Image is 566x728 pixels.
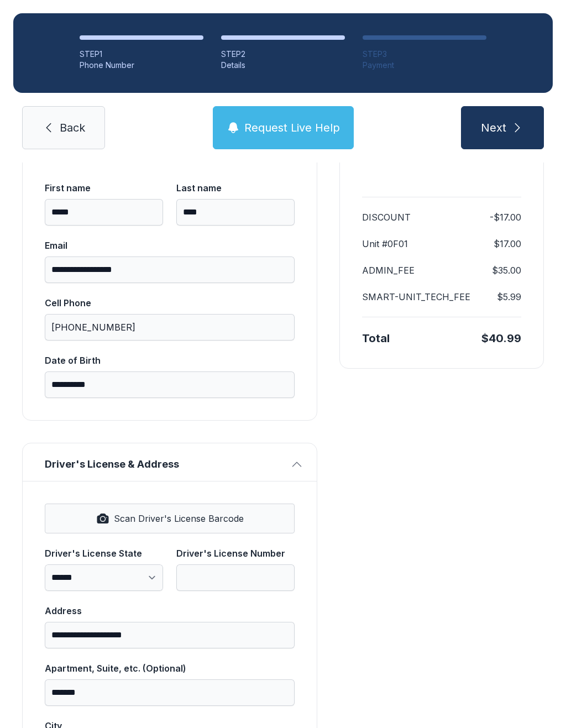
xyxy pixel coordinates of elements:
[176,181,295,195] div: Last name
[45,679,295,706] input: Apartment, Suite, etc. (Optional)
[45,199,163,226] input: First name
[481,331,521,346] div: $40.99
[221,49,345,60] div: STEP 2
[176,199,295,226] input: Last name
[45,371,295,398] input: Date of Birth
[45,547,163,560] div: Driver's License State
[362,237,408,250] dt: Unit #0F01
[176,564,295,591] input: Driver's License Number
[80,60,203,71] div: Phone Number
[45,314,295,341] input: Cell Phone
[363,60,486,71] div: Payment
[362,211,411,224] dt: DISCOUNT
[45,662,295,675] div: Apartment, Suite, etc. (Optional)
[362,264,415,277] dt: ADMIN_FEE
[45,296,295,310] div: Cell Phone
[481,120,506,135] span: Next
[362,290,470,303] dt: SMART-UNIT_TECH_FEE
[45,622,295,648] input: Address
[45,457,286,472] span: Driver's License & Address
[221,60,345,71] div: Details
[492,264,521,277] dd: $35.00
[23,443,317,481] button: Driver's License & Address
[497,290,521,303] dd: $5.99
[490,211,521,224] dd: -$17.00
[494,237,521,250] dd: $17.00
[176,547,295,560] div: Driver's License Number
[80,49,203,60] div: STEP 1
[45,239,295,252] div: Email
[363,49,486,60] div: STEP 3
[244,120,340,135] span: Request Live Help
[45,564,163,591] select: Driver's License State
[45,354,295,367] div: Date of Birth
[362,331,390,346] div: Total
[114,512,244,525] span: Scan Driver's License Barcode
[45,256,295,283] input: Email
[60,120,85,135] span: Back
[45,181,163,195] div: First name
[45,604,295,617] div: Address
